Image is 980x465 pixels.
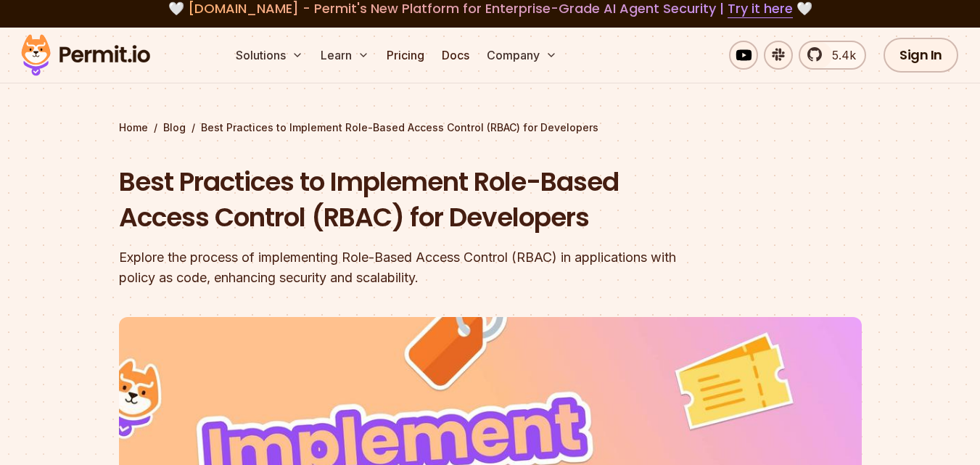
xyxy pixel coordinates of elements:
h1: Best Practices to Implement Role-Based Access Control (RBAC) for Developers [119,164,676,236]
button: Learn [315,41,375,70]
span: 5.4k [823,46,856,64]
img: Permit logo [15,30,157,80]
div: Explore the process of implementing Role-Based Access Control (RBAC) in applications with policy ... [119,247,676,288]
a: 5.4k [799,41,866,70]
div: / / [119,120,862,135]
button: Solutions [230,41,309,70]
a: Docs [436,41,475,70]
a: Sign In [884,38,958,73]
a: Blog [163,120,186,135]
a: Home [119,120,148,135]
a: Pricing [381,41,430,70]
button: Company [481,41,563,70]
